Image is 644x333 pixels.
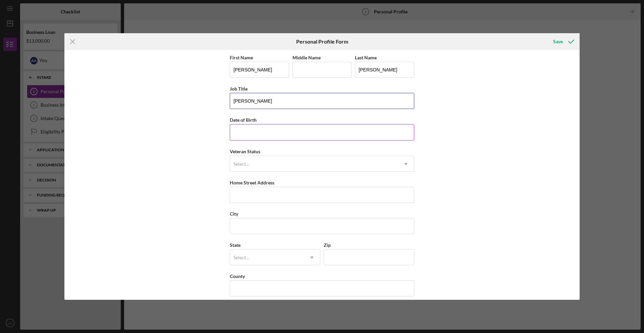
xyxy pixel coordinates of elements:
[230,55,253,60] label: First Name
[230,211,238,217] label: City
[230,86,248,92] label: Job Title
[233,161,249,167] div: Select...
[546,35,580,48] button: Save
[296,39,348,45] h6: Personal Profile Form
[553,35,563,48] div: Save
[230,117,257,123] label: Date of Birth
[230,180,274,185] label: Home Street Address
[233,255,249,260] div: Select...
[230,273,245,279] label: County
[292,55,321,60] label: Middle Name
[355,55,377,60] label: Last Name
[324,242,331,248] label: Zip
